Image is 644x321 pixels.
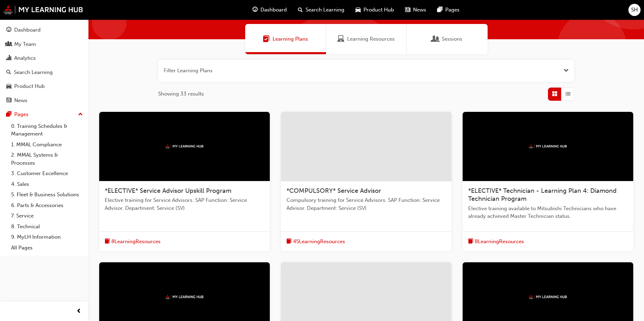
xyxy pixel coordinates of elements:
a: 2. MMAL Systems & Processes [8,150,86,168]
span: news-icon [405,6,410,14]
span: pages-icon [437,6,443,14]
div: Search Learning [14,68,53,76]
a: Product Hub [3,80,86,93]
span: Sessions [432,35,439,43]
div: Product Hub [14,82,45,90]
div: News [14,97,27,105]
a: 5. Fleet & Business Solutions [8,189,86,200]
span: Learning Resources [347,35,395,43]
span: people-icon [6,41,11,48]
a: 8. Technical [8,221,86,232]
button: SH [628,4,641,16]
span: Search Learning [306,6,344,14]
span: *ELECTIVE* Technician - Learning Plan 4: Diamond Technician Program [468,187,617,203]
span: car-icon [6,83,11,90]
button: book-icon45LearningResources [286,237,345,246]
span: List [565,90,570,98]
span: Pages [445,6,460,14]
a: 3. Customer Excellence [8,168,86,179]
button: Pages [3,108,86,121]
span: Dashboard [260,6,287,14]
div: Analytics [14,54,36,62]
a: 6. Parts & Accessories [8,200,86,211]
div: Pages [14,110,28,118]
span: chart-icon [6,55,11,61]
a: pages-iconPages [432,3,465,17]
img: mmal [529,295,567,299]
span: book-icon [468,237,473,246]
a: Learning PlansLearning Plans [245,24,326,54]
span: search-icon [298,6,303,14]
a: All Pages [8,242,86,253]
div: My Team [14,40,36,48]
span: Elective training available to Mitsubishi Technicians who have already achieved Master Technician... [468,205,628,220]
span: Elective training for Service Advisors. SAP Function: Service Advisor. Department: Service (SV) [105,196,264,212]
span: prev-icon [76,307,81,316]
span: Sessions [442,35,462,43]
span: Product Hub [363,6,394,14]
span: *ELECTIVE* Service Advisor Upskill Program [105,187,231,195]
a: search-iconSearch Learning [292,3,350,17]
a: *COMPULSORY* Service AdvisorCompulsory training for Service Advisors. SAP Function: Service Advis... [281,112,452,252]
a: mmal*ELECTIVE* Service Advisor Upskill ProgramElective training for Service Advisors. SAP Functio... [99,112,270,252]
a: 0. Training Schedules & Management [8,121,86,139]
span: car-icon [355,6,361,14]
a: My Team [3,38,86,51]
span: Learning Plans [273,35,308,43]
a: 1. MMAL Compliance [8,139,86,150]
span: book-icon [105,237,110,246]
span: *COMPULSORY* Service Advisor [286,187,381,195]
a: News [3,94,86,107]
span: SH [631,6,638,14]
img: mmal [529,144,567,149]
span: 8 Learning Resources [475,238,524,246]
span: guage-icon [252,6,258,14]
button: book-icon8LearningResources [468,237,524,246]
span: search-icon [6,69,11,76]
span: up-icon [78,110,83,119]
button: DashboardMy TeamAnalyticsSearch LearningProduct HubNews [3,22,86,108]
a: mmal*ELECTIVE* Technician - Learning Plan 4: Diamond Technician ProgramElective training availabl... [463,112,633,252]
a: news-iconNews [400,3,432,17]
a: 7. Service [8,211,86,221]
span: Learning Resources [337,35,344,43]
span: 45 Learning Resources [293,238,345,246]
a: 4. Sales [8,179,86,190]
a: Analytics [3,52,86,65]
span: Learning Plans [263,35,270,43]
span: News [413,6,426,14]
span: 8 Learning Resources [111,238,161,246]
span: book-icon [286,237,292,246]
a: Learning ResourcesLearning Resources [326,24,407,54]
a: SessionsSessions [407,24,488,54]
a: guage-iconDashboard [247,3,292,17]
span: Compulsory training for Service Advisors. SAP Function: Service Advisor. Department: Service (SV) [286,196,446,212]
a: Search Learning [3,66,86,79]
a: Dashboard [3,24,86,36]
span: guage-icon [6,27,11,33]
span: news-icon [6,98,11,104]
button: Open the filter [564,67,569,75]
a: car-iconProduct Hub [350,3,400,17]
span: Grid [552,90,557,98]
img: mmal [3,5,83,14]
img: mmal [165,144,204,149]
span: Showing 33 results [158,90,204,98]
button: book-icon8LearningResources [105,237,161,246]
div: Dashboard [14,26,41,34]
span: pages-icon [6,112,11,118]
a: 9. MyLH Information [8,232,86,242]
img: mmal [165,295,204,299]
